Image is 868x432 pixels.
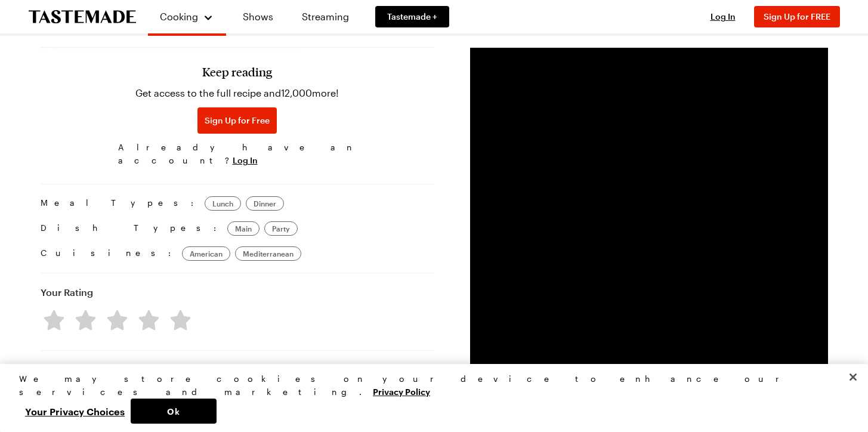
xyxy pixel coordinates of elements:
span: American [190,249,223,258]
span: Tastemade + [387,11,437,23]
span: Main [235,224,252,233]
video-js: Video Player [470,48,828,406]
div: Privacy [19,372,839,424]
button: Log In [699,11,747,23]
a: To Tastemade Home Page [29,10,136,24]
p: Get access to the full recipe and 12,000 more! [135,86,339,100]
h3: Keep reading [202,64,272,79]
button: Sign Up for FREE [754,6,840,27]
a: Mediterranean [235,246,301,261]
span: Meal Types: [41,196,200,211]
a: Party [264,221,298,236]
button: Sign Up for Free [197,107,277,134]
span: Mediterranean [243,249,294,258]
span: Sign Up for FREE [764,11,830,21]
button: Cooking [160,5,214,29]
span: Cooking [160,11,198,22]
button: Log In [233,155,258,166]
button: Your Privacy Choices [19,399,131,424]
button: Ok [131,399,217,424]
span: Dish Types: [41,221,223,236]
a: Main [227,221,260,236]
span: Party [272,224,290,233]
h4: Your Rating [41,285,93,300]
button: Close [840,364,866,390]
a: Tastemade + [375,6,449,27]
a: American [182,246,230,261]
span: Lunch [212,199,233,208]
a: Lunch [205,196,241,211]
span: Sign Up for Free [205,115,270,126]
span: Log In [711,11,736,21]
span: Cuisines: [41,246,177,261]
span: Dinner [254,199,276,208]
a: More information about your privacy, opens in a new tab [373,385,430,397]
a: Dinner [246,196,284,211]
span: Already have an account? [118,141,357,167]
div: We may store cookies on your device to enhance our services and marketing. [19,372,839,399]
